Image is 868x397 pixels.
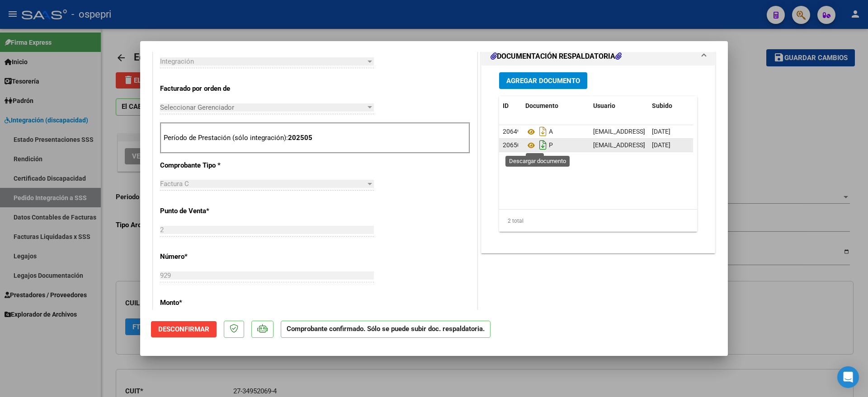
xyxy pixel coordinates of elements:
[160,103,366,112] span: Seleccionar Gerenciador
[164,133,467,143] p: Período de Prestación (sólo integración):
[503,141,521,149] span: 20650
[593,141,746,149] span: [EMAIL_ADDRESS][DOMAIN_NAME] - [PERSON_NAME]
[499,210,697,232] div: 2 total
[481,65,715,253] div: DOCUMENTACIÓN RESPALDATORIA
[593,128,746,135] span: [EMAIL_ADDRESS][DOMAIN_NAME] - [PERSON_NAME]
[652,128,670,135] span: [DATE]
[525,102,558,109] span: Documento
[499,72,587,89] button: Agregar Documento
[481,47,715,65] mat-expansion-panel-header: DOCUMENTACIÓN RESPALDATORIA
[506,77,580,85] span: Agregar Documento
[160,298,253,308] p: Monto
[491,51,622,62] h1: DOCUMENTACIÓN RESPALDATORIA
[537,138,549,152] i: Descargar documento
[537,124,549,139] i: Descargar documento
[648,96,693,116] datatable-header-cell: Subido
[652,141,670,149] span: [DATE]
[288,134,312,142] strong: 202505
[160,252,253,262] p: Número
[525,128,553,135] span: A
[590,96,648,116] datatable-header-cell: Usuario
[503,128,521,135] span: 20649
[158,325,209,333] span: Desconfirmar
[652,102,672,109] span: Subido
[281,321,491,338] p: Comprobante confirmado. Sólo se puede subir doc. respaldatoria.
[160,57,194,65] span: Integración
[503,102,509,109] span: ID
[593,102,615,109] span: Usuario
[160,84,253,94] p: Facturado por orden de
[499,96,522,116] datatable-header-cell: ID
[837,366,859,388] div: Open Intercom Messenger
[525,142,553,149] span: P
[160,180,189,188] span: Factura C
[151,321,217,337] button: Desconfirmar
[160,160,253,171] p: Comprobante Tipo *
[522,96,590,116] datatable-header-cell: Documento
[160,206,253,216] p: Punto de Venta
